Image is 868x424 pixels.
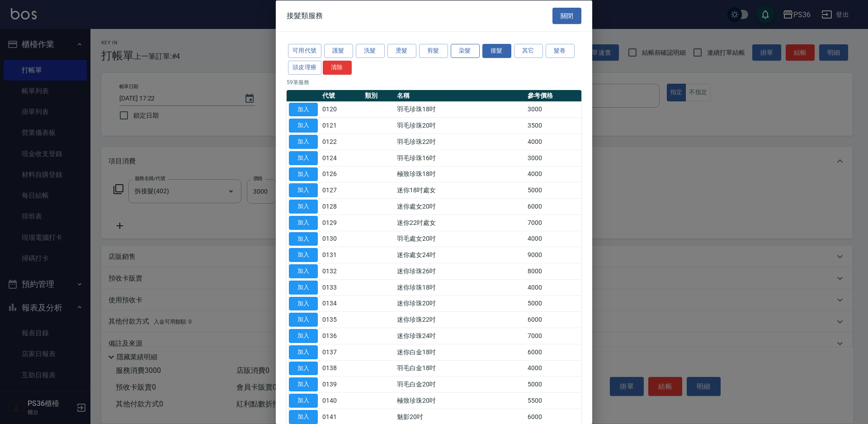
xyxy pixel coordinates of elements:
[395,376,525,392] td: 羽毛白金20吋
[395,101,525,118] td: 羽毛珍珠18吋
[289,135,318,149] button: 加入
[395,214,525,231] td: 迷你22吋處女
[525,90,581,101] th: 參考價格
[525,150,581,166] td: 3000
[514,44,543,58] button: 其它
[525,133,581,150] td: 4000
[320,231,363,247] td: 0130
[289,361,318,375] button: 加入
[395,344,525,360] td: 迷你白金18吋
[525,101,581,118] td: 3000
[324,44,353,58] button: 護髮
[288,44,321,58] button: 可用代號
[320,392,363,409] td: 0140
[320,344,363,360] td: 0137
[289,200,318,214] button: 加入
[320,214,363,231] td: 0129
[289,232,318,246] button: 加入
[320,263,363,279] td: 0132
[395,392,525,409] td: 極致珍珠20吋
[289,313,318,327] button: 加入
[395,133,525,150] td: 羽毛珍珠22吋
[451,44,480,58] button: 染髮
[525,376,581,392] td: 5000
[525,247,581,263] td: 9000
[419,44,448,58] button: 剪髮
[552,7,581,24] button: 關閉
[320,101,363,118] td: 0120
[525,392,581,409] td: 5500
[395,117,525,133] td: 羽毛珍珠20吋
[525,166,581,182] td: 4000
[289,345,318,359] button: 加入
[482,44,511,58] button: 接髮
[320,360,363,376] td: 0138
[525,263,581,279] td: 8000
[525,231,581,247] td: 4000
[320,198,363,214] td: 0128
[320,117,363,133] td: 0121
[323,60,352,74] button: 清除
[289,119,318,133] button: 加入
[320,90,363,101] th: 代號
[289,248,318,262] button: 加入
[320,150,363,166] td: 0124
[287,11,323,20] span: 接髮類服務
[395,263,525,279] td: 迷你珍珠26吋
[525,214,581,231] td: 7000
[395,311,525,328] td: 迷你珍珠22吋
[320,182,363,198] td: 0127
[289,377,318,391] button: 加入
[356,44,385,58] button: 洗髮
[320,133,363,150] td: 0122
[289,215,318,229] button: 加入
[525,198,581,214] td: 6000
[395,166,525,182] td: 極致珍珠18吋
[289,151,318,165] button: 加入
[525,311,581,328] td: 6000
[395,328,525,344] td: 迷你珍珠24吋
[289,394,318,408] button: 加入
[289,329,318,343] button: 加入
[363,90,395,101] th: 類別
[289,102,318,116] button: 加入
[395,182,525,198] td: 迷你18吋處女
[395,150,525,166] td: 羽毛珍珠16吋
[320,295,363,312] td: 0134
[395,90,525,101] th: 名稱
[289,264,318,278] button: 加入
[320,279,363,295] td: 0133
[395,231,525,247] td: 羽毛處女20吋
[525,117,581,133] td: 3500
[525,344,581,360] td: 6000
[289,296,318,310] button: 加入
[289,410,318,424] button: 加入
[320,247,363,263] td: 0131
[525,182,581,198] td: 5000
[320,376,363,392] td: 0139
[288,60,321,74] button: 頭皮理療
[320,166,363,182] td: 0126
[525,279,581,295] td: 4000
[395,247,525,263] td: 迷你處女24吋
[395,198,525,214] td: 迷你處女20吋
[395,279,525,295] td: 迷你珍珠18吋
[289,280,318,294] button: 加入
[395,360,525,376] td: 羽毛白金18吋
[395,295,525,312] td: 迷你珍珠20吋
[387,44,416,58] button: 燙髮
[287,78,581,86] p: 59 筆服務
[546,44,575,58] button: 髮卷
[320,311,363,328] td: 0135
[525,328,581,344] td: 7000
[525,360,581,376] td: 4000
[289,183,318,197] button: 加入
[289,167,318,181] button: 加入
[525,295,581,312] td: 5000
[320,328,363,344] td: 0136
